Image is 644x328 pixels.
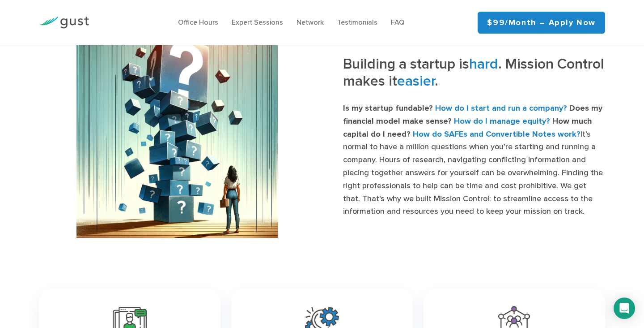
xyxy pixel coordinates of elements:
span: easier [397,73,435,90]
a: Testimonials [337,18,377,26]
a: Network [297,18,324,26]
p: It’s normal to have a million questions when you’re starting and running a company. Hours of rese... [343,102,605,218]
a: FAQ [391,18,404,26]
img: Startup founder feeling the pressure of a big stack of unknowns [76,36,278,238]
strong: How do SAFEs and Convertible Notes work? [413,129,580,139]
strong: Does my financial model make sense? [343,104,602,126]
strong: How do I start and run a company? [435,104,567,113]
img: Gust Logo [39,17,89,29]
a: $99/month – Apply Now [478,12,605,34]
span: hard [469,56,498,73]
a: Office Hours [178,18,218,26]
h3: Building a startup is . Mission Control makes it . [343,56,605,96]
strong: How much capital do I need? [343,117,592,139]
strong: Is my startup fundable? [343,104,433,113]
strong: How do I manage equity? [454,117,550,126]
a: Expert Sessions [232,18,283,26]
div: Open Intercom Messenger [614,298,635,319]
